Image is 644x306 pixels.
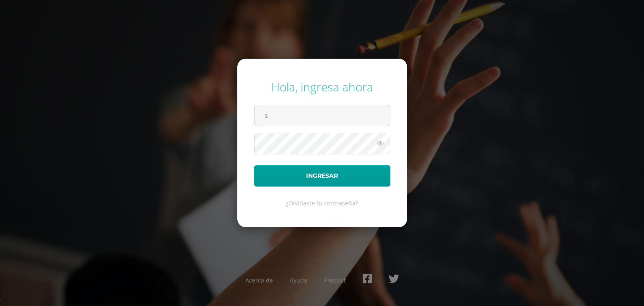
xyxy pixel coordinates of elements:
a: Presskit [324,276,346,284]
input: Correo electrónico o usuario [254,105,390,126]
a: ¿Olvidaste tu contraseña? [286,199,358,207]
div: Hola, ingresa ahora [254,79,390,95]
a: Ayuda [290,276,307,284]
a: Acerca de [245,276,273,284]
button: Ingresar [254,165,390,187]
